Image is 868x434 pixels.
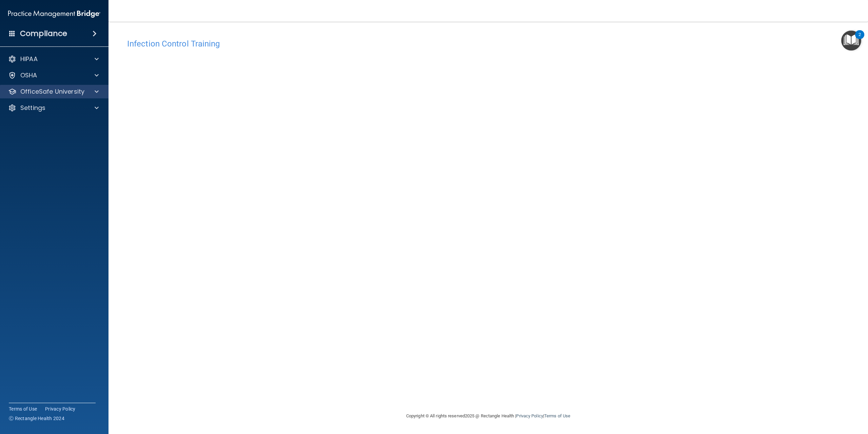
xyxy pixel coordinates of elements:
[859,35,861,43] div: 2
[364,405,612,427] div: Copyright © All rights reserved 2025 @ Rectangle Health | |
[8,88,99,96] a: OfficeSafe University
[127,52,466,261] iframe: infection-control-training
[516,413,543,418] a: Privacy Policy
[20,88,84,96] p: OfficeSafe University
[841,31,861,51] button: Open Resource Center, 2 new notifications
[20,71,37,79] p: OSHA
[9,405,37,412] a: Terms of Use
[20,55,38,63] p: HIPAA
[8,55,99,63] a: HIPAA
[20,29,67,38] h4: Compliance
[8,71,99,79] a: OSHA
[127,39,849,48] h4: Infection Control Training
[544,413,570,418] a: Terms of Use
[8,7,100,21] img: PMB logo
[20,104,45,112] p: Settings
[9,415,64,422] span: Ⓒ Rectangle Health 2024
[45,405,76,412] a: Privacy Policy
[8,104,99,112] a: Settings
